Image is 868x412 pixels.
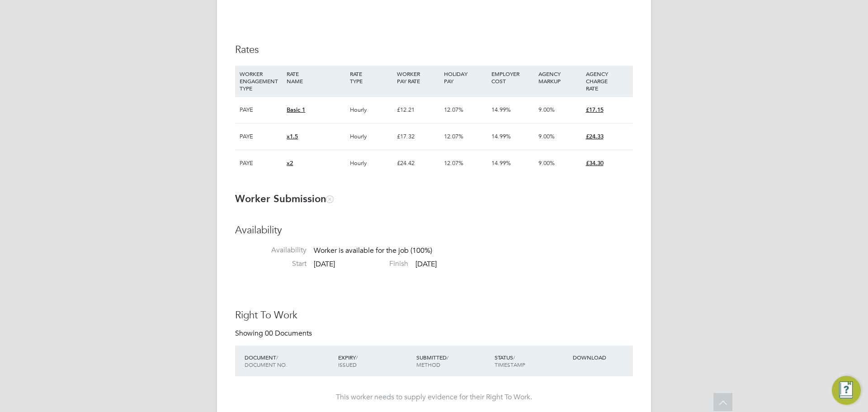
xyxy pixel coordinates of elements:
span: 12.07% [444,106,463,114]
div: Hourly [348,97,395,123]
span: [DATE] [314,260,335,269]
label: Availability [235,246,307,255]
span: 9.00% [538,133,555,140]
span: Worker is available for the job (100%) [314,246,432,255]
span: / [447,354,448,361]
span: 14.99% [491,133,511,140]
span: £17.15 [586,106,604,114]
span: METHOD [416,361,440,368]
span: / [276,354,278,361]
div: PAYE [237,123,284,150]
span: / [356,354,358,361]
div: Hourly [348,123,395,150]
div: EXPIRY [336,349,414,373]
div: RATE NAME [284,66,347,89]
h3: Right To Work [235,309,633,322]
span: 14.99% [491,106,511,114]
div: £24.42 [395,150,442,176]
h3: Rates [235,43,633,57]
div: PAYE [237,97,284,123]
div: AGENCY CHARGE RATE [584,66,631,96]
div: HOLIDAY PAY [442,66,489,89]
span: DOCUMENT NO. [245,361,287,368]
div: RATE TYPE [348,66,395,89]
span: 12.07% [444,133,463,140]
span: x2 [287,159,293,167]
span: £34.30 [586,159,604,167]
div: £17.32 [395,123,442,150]
div: WORKER ENGAGEMENT TYPE [237,66,284,96]
div: EMPLOYER COST [489,66,536,89]
span: TIMESTAMP [495,361,525,368]
button: Engage Resource Center [832,376,861,405]
label: Finish [337,259,408,269]
div: PAYE [237,150,284,176]
span: 14.99% [491,159,511,167]
div: This worker needs to supply evidence for their Right To Work. [244,393,624,402]
span: 12.07% [444,159,463,167]
span: 9.00% [538,159,555,167]
div: DOCUMENT [242,349,336,373]
div: STATUS [492,349,571,373]
span: [DATE] [415,260,437,269]
span: 9.00% [538,106,555,114]
span: / [513,354,515,361]
label: Start [235,259,307,269]
div: AGENCY MARKUP [536,66,583,89]
span: 00 Documents [265,329,312,338]
div: DOWNLOAD [571,349,633,365]
h3: Availability [235,224,633,237]
div: Hourly [348,150,395,176]
div: £12.21 [395,97,442,123]
span: ISSUED [338,361,357,368]
div: Showing [235,329,314,338]
div: WORKER PAY RATE [395,66,442,89]
b: Worker Submission [235,193,333,205]
div: SUBMITTED [414,349,492,373]
span: £24.33 [586,133,604,140]
span: Basic 1 [287,106,305,114]
span: x1.5 [287,133,298,140]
